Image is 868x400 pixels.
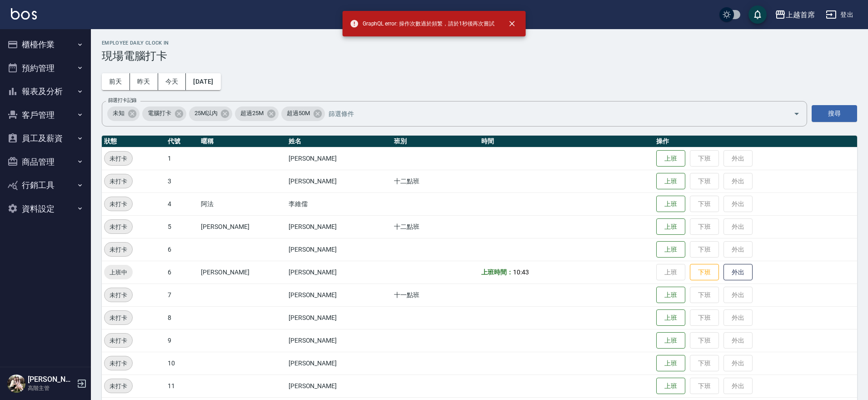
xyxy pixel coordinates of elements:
[513,268,529,276] span: 10:43
[656,196,685,213] button: 上班
[107,106,140,121] div: 未知
[165,192,199,215] td: 4
[690,264,719,281] button: 下班
[104,268,133,277] span: 上班中
[130,73,158,90] button: 昨天
[392,170,479,192] td: 十二點班
[199,136,286,147] th: 暱稱
[281,106,325,121] div: 超過50M
[786,9,815,20] div: 上越首席
[105,177,132,186] span: 未打卡
[656,287,685,304] button: 上班
[102,40,857,46] h2: Employee Daily Clock In
[235,106,279,121] div: 超過25M
[392,215,479,238] td: 十二點班
[656,355,685,372] button: 上班
[108,97,137,104] label: 篩選打卡記錄
[165,136,199,147] th: 代號
[481,268,513,276] b: 上班時間：
[105,290,132,300] span: 未打卡
[479,136,654,147] th: 時間
[199,215,286,238] td: [PERSON_NAME]
[102,50,857,62] h3: 現場電腦打卡
[656,218,685,235] button: 上班
[656,378,685,395] button: 上班
[105,313,132,323] span: 未打卡
[165,352,199,375] td: 10
[286,136,392,147] th: 姓名
[142,109,177,118] span: 電腦打卡
[4,173,87,197] button: 行銷工具
[165,375,199,397] td: 11
[286,306,392,329] td: [PERSON_NAME]
[656,150,685,167] button: 上班
[165,238,199,261] td: 6
[28,384,74,392] p: 高階主管
[142,106,186,121] div: 電腦打卡
[4,33,87,56] button: 櫃檯作業
[189,109,223,118] span: 25M以內
[105,359,132,368] span: 未打卡
[286,192,392,215] td: 李維儒
[28,375,74,384] h5: [PERSON_NAME]
[654,136,857,147] th: 操作
[165,261,199,284] td: 6
[748,5,767,24] button: save
[4,150,87,174] button: 商品管理
[102,136,165,147] th: 狀態
[235,109,269,118] span: 超過25M
[350,19,495,28] span: GraphQL error: 操作次數過於頻繁，請於1秒後再次嘗試
[165,170,199,192] td: 3
[199,261,286,284] td: [PERSON_NAME]
[199,192,286,215] td: 阿法
[656,173,685,190] button: 上班
[281,109,315,118] span: 超過50M
[105,245,132,254] span: 未打卡
[102,73,130,90] button: 前天
[158,73,186,90] button: 今天
[4,103,87,127] button: 客戶管理
[165,329,199,352] td: 9
[4,127,87,150] button: 員工及薪資
[286,238,392,261] td: [PERSON_NAME]
[286,147,392,170] td: [PERSON_NAME]
[286,329,392,352] td: [PERSON_NAME]
[165,147,199,170] td: 1
[392,136,479,147] th: 班別
[165,215,199,238] td: 5
[105,381,132,391] span: 未打卡
[165,306,199,329] td: 8
[286,170,392,192] td: [PERSON_NAME]
[656,241,685,258] button: 上班
[7,375,25,393] img: Person
[4,56,87,80] button: 預約管理
[107,109,130,118] span: 未知
[4,80,87,103] button: 報表及分析
[286,375,392,397] td: [PERSON_NAME]
[326,106,778,122] input: 篩選條件
[822,6,857,23] button: 登出
[789,106,804,121] button: Open
[771,5,818,24] button: 上越首席
[723,264,753,281] button: 外出
[105,336,132,345] span: 未打卡
[502,14,522,34] button: close
[286,261,392,284] td: [PERSON_NAME]
[656,332,685,349] button: 上班
[392,284,479,306] td: 十一點班
[4,197,87,221] button: 資料設定
[812,105,857,122] button: 搜尋
[11,8,37,20] img: Logo
[286,215,392,238] td: [PERSON_NAME]
[105,199,132,209] span: 未打卡
[286,284,392,306] td: [PERSON_NAME]
[186,73,220,90] button: [DATE]
[656,309,685,326] button: 上班
[286,352,392,375] td: [PERSON_NAME]
[165,284,199,306] td: 7
[105,222,132,232] span: 未打卡
[105,154,132,163] span: 未打卡
[189,106,233,121] div: 25M以內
